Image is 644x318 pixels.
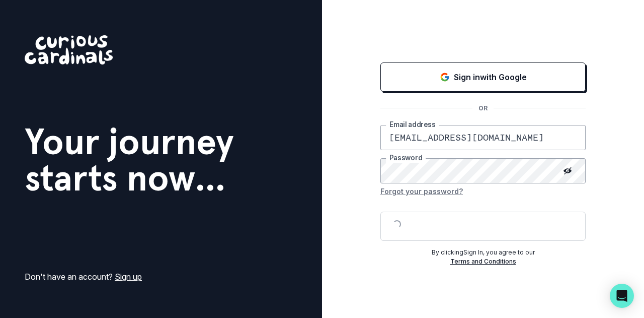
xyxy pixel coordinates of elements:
p: By clicking Sign In , you agree to our [380,248,586,257]
button: Forgot your password? [380,183,463,200]
button: Sign in with Google (GSuite) [380,62,586,92]
a: Sign up [115,272,142,282]
p: Don't have an account? [25,271,142,283]
img: Curious Cardinals Logo [25,35,113,65]
p: Sign in with Google [454,71,527,83]
h1: Your journey starts now... [25,123,234,196]
p: OR [472,104,494,113]
div: Open Intercom Messenger [610,284,634,308]
a: Terms and Conditions [450,258,516,265]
